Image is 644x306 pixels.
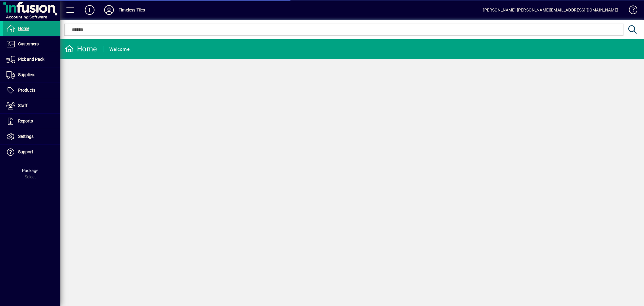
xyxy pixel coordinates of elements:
[483,5,618,15] div: [PERSON_NAME] [PERSON_NAME][EMAIL_ADDRESS][DOMAIN_NAME]
[22,168,38,173] span: Package
[18,57,44,62] span: Pick and Pack
[3,114,60,129] a: Reports
[109,44,130,54] div: Welcome
[18,72,35,77] span: Suppliers
[3,145,60,160] a: Support
[18,119,33,123] span: Reports
[3,67,60,83] a: Suppliers
[3,52,60,67] a: Pick and Pack
[18,88,35,93] span: Products
[80,5,99,15] button: Add
[624,1,636,21] a: Knowledge Base
[18,41,39,46] span: Customers
[119,5,145,15] div: Timeless Tiles
[3,37,60,52] a: Customers
[99,5,119,15] button: Profile
[3,83,60,98] a: Products
[18,26,29,31] span: Home
[3,98,60,113] a: Staff
[65,44,97,54] div: Home
[3,129,60,144] a: Settings
[18,149,33,154] span: Support
[18,103,27,108] span: Staff
[18,134,34,139] span: Settings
